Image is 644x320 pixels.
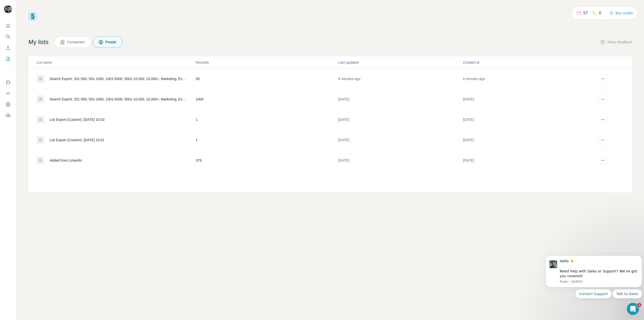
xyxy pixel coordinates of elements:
td: 6 minutes ago [463,69,587,89]
div: Search Export: 201-500, 501-1000, 1001-5000, 5001-10,000, 10,000+, Marketing, Experienced Manager... [50,97,187,102]
td: 379 [195,150,338,171]
td: [DATE] [463,130,587,150]
p: Created at [463,60,587,65]
div: Search Export: 201-500, 501-1000, 1001-5000, 5001-10,000, 10,000+, Marketing, Experienced Manager... [50,76,187,81]
p: 0 [599,10,601,16]
td: [DATE] [338,89,463,110]
button: Quick start [4,21,12,30]
div: List Export (Custom): [DATE] 10:01 [50,137,104,143]
button: Enrich CSV [4,43,12,52]
button: Feedback [4,111,12,120]
iframe: Intercom notifications message [543,251,644,301]
button: Use Surfe API [4,89,12,98]
button: Use Surfe on LinkedIn [4,78,12,87]
p: Records [196,60,338,65]
button: My lists [4,54,12,63]
span: 2 [637,303,641,307]
td: 1 [195,110,338,130]
p: 57 [583,10,588,16]
div: List Export (Custom): [DATE] 10:03 [50,117,104,122]
td: [DATE] [338,130,463,150]
td: 50 [195,69,338,89]
iframe: Intercom live chat [627,303,639,315]
button: actions [599,156,607,164]
button: Share feedback [600,40,632,45]
button: actions [599,136,607,144]
h4: My lists [28,38,49,46]
span: Companies [67,40,85,45]
span: People [105,40,117,45]
button: Buy credits [610,10,633,17]
td: 1 [195,130,338,150]
td: 1000 [195,89,338,110]
p: Last updated [338,60,462,65]
td: [DATE] [463,150,587,171]
img: Avatar [4,5,12,13]
div: Added from LinkedIn [50,158,82,163]
td: [DATE] [338,150,463,171]
td: 6 minutes ago [338,69,463,89]
button: actions [599,116,607,124]
p: List name [36,60,195,65]
td: [DATE] [463,89,587,110]
button: actions [599,75,607,83]
button: actions [599,95,607,103]
td: [DATE] [463,110,587,130]
button: Dashboard [4,100,12,109]
img: Surfe Logo [28,12,37,21]
td: [DATE] [338,110,463,130]
button: Search [4,32,12,41]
